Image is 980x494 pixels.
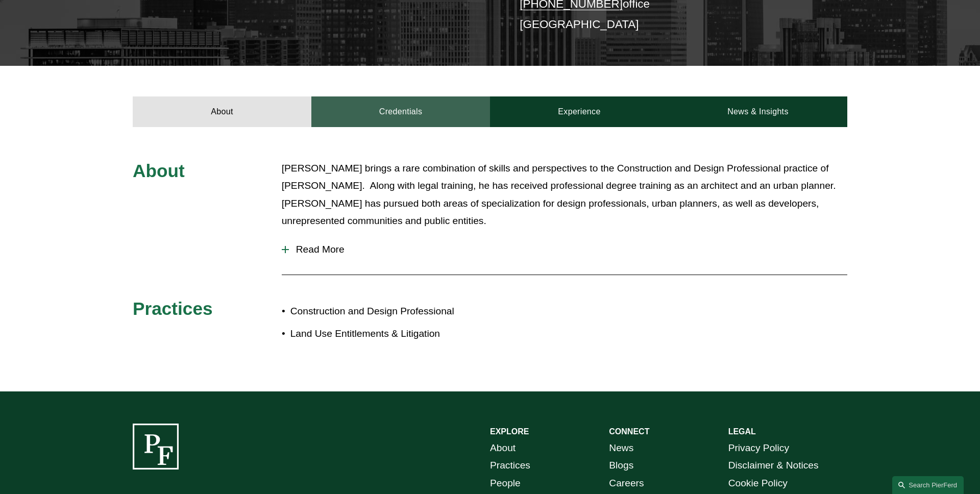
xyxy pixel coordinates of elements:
a: People [490,475,521,492]
span: Practices [133,299,213,318]
strong: EXPLORE [490,427,529,436]
p: Land Use Entitlements & Litigation [290,325,490,343]
span: About [133,161,185,181]
a: News & Insights [669,96,847,127]
a: Disclaimer & Notices [728,457,819,475]
p: Construction and Design Professional [290,303,490,320]
strong: LEGAL [728,427,756,436]
a: Cookie Policy [728,475,788,492]
a: Search this site [892,476,964,494]
strong: CONNECT [609,427,649,436]
a: Privacy Policy [728,439,789,457]
span: Read More [289,244,847,255]
p: [PERSON_NAME] brings a rare combination of skills and perspectives to the Construction and Design... [282,160,847,230]
a: Practices [490,457,530,475]
a: Credentials [311,96,490,127]
a: News [609,439,633,457]
a: Careers [609,475,644,492]
a: About [133,96,311,127]
a: About [490,439,516,457]
a: Blogs [609,457,633,475]
a: Experience [490,96,669,127]
button: Read More [282,236,847,263]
